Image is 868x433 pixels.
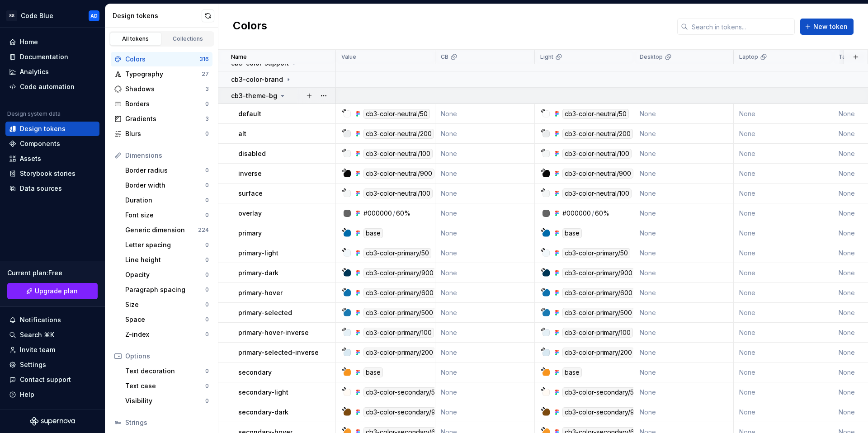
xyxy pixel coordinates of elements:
div: Paragraph spacing [125,285,205,294]
div: cb3-color-neutral/900 [562,169,633,179]
div: Font size [125,211,205,220]
div: 0 [205,241,209,249]
td: None [734,323,833,343]
a: Upgrade plan [7,283,98,299]
a: Assets [5,151,99,166]
div: cb3-color-neutral/200 [363,129,434,139]
td: None [634,323,734,343]
div: 0 [205,130,209,137]
td: None [634,382,734,402]
td: None [634,303,734,323]
div: Assets [20,154,41,163]
td: None [435,402,535,422]
td: None [435,323,535,343]
td: None [435,164,535,184]
td: None [734,303,833,323]
td: None [435,124,535,144]
div: 0 [205,367,209,375]
td: None [734,104,833,124]
td: None [734,402,833,422]
p: secondary-dark [238,408,288,417]
div: base [562,367,582,377]
a: Home [5,35,99,49]
p: Desktop [640,53,663,61]
a: Paragraph spacing0 [122,282,212,297]
div: cb3-color-primary/900 [363,268,436,278]
td: None [734,164,833,184]
div: Colors [125,55,199,64]
td: None [634,402,734,422]
p: surface [238,189,263,198]
div: Size [125,300,205,309]
a: Font size0 [122,208,212,222]
td: None [634,144,734,164]
td: None [734,124,833,144]
p: Value [341,53,356,61]
div: Analytics [20,67,49,76]
a: Generic dimension224 [122,223,212,237]
div: cb3-color-primary/600 [363,288,436,298]
div: Code Blue [21,11,53,20]
div: / [393,209,395,218]
div: Code automation [20,82,75,91]
td: None [734,283,833,303]
td: None [734,343,833,362]
td: None [435,343,535,362]
span: Upgrade plan [35,287,78,296]
td: None [435,203,535,223]
p: secondary-light [238,388,288,397]
td: None [435,104,535,124]
td: None [734,263,833,283]
div: Border radius [125,166,205,175]
td: None [734,144,833,164]
p: disabled [238,149,266,158]
div: Contact support [20,375,71,384]
a: Borders0 [111,97,212,111]
div: Shadows [125,85,205,94]
p: cb3-color-brand [231,75,283,84]
div: cb3-color-neutral/100 [562,149,632,159]
div: Z-index [125,330,205,339]
a: Shadows3 [111,82,212,96]
div: 316 [199,56,209,63]
a: Blurs0 [111,127,212,141]
div: cb3-color-neutral/50 [562,109,629,119]
td: None [634,362,734,382]
div: 0 [205,316,209,323]
a: Size0 [122,297,212,312]
div: Blurs [125,129,205,138]
td: None [634,263,734,283]
td: None [634,164,734,184]
div: Design tokens [20,124,66,133]
div: cb3-color-secondary/900 [562,407,645,417]
div: AD [90,12,98,19]
td: None [435,283,535,303]
div: 27 [202,71,209,78]
div: 0 [205,271,209,278]
button: New token [800,19,854,35]
td: None [634,343,734,362]
div: Space [125,315,205,324]
div: 3 [205,115,209,122]
a: Settings [5,358,99,372]
a: Typography27 [111,67,212,81]
div: cb3-color-primary/500 [562,308,634,318]
div: cb3-color-primary/600 [562,288,635,298]
div: cb3-color-neutral/100 [562,188,632,198]
a: Components [5,136,99,151]
a: Data sources [5,181,99,196]
td: None [634,243,734,263]
td: None [435,362,535,382]
div: 0 [205,397,209,405]
a: Analytics [5,65,99,79]
div: Strings [125,418,209,427]
p: primary-dark [238,268,278,278]
div: 0 [205,182,209,189]
a: Supernova Logo [30,417,75,426]
td: None [435,223,535,243]
div: Border width [125,181,205,190]
td: None [734,203,833,223]
div: 0 [205,212,209,219]
td: None [634,104,734,124]
div: Design tokens [113,11,202,20]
